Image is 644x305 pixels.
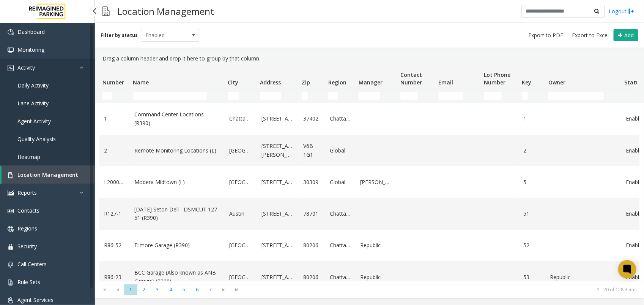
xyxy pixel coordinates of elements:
[359,92,380,100] input: Manager Filter
[522,92,528,100] input: Key Filter
[438,92,463,100] input: Email Filter
[303,178,321,186] a: 30309
[626,114,643,123] a: Enabled
[102,92,112,100] input: Number Filter
[569,30,612,41] button: Export to Excel
[228,79,238,86] span: City
[204,284,217,295] span: Page 7
[261,114,294,123] a: [STREET_ADDRESS]
[17,171,78,178] span: Location Management
[400,92,418,100] input: Contact Number Filter
[523,146,541,155] a: 2
[519,89,545,103] td: Key Filter
[523,273,541,281] a: 53
[303,273,321,281] a: 80206
[8,190,14,196] img: 'icon'
[17,296,54,303] span: Agent Services
[330,114,351,123] a: Chattanooga
[261,210,294,218] a: [STREET_ADDRESS]
[219,287,229,293] span: Go to the next page
[525,30,566,41] button: Export to PDF
[8,65,14,71] img: 'icon'
[99,89,130,103] td: Number Filter
[523,178,541,186] a: 5
[130,89,225,103] td: Name Filter
[17,100,49,107] span: Lane Activity
[626,146,643,155] a: Enabled
[303,114,321,123] a: 37402
[228,92,239,100] input: City Filter
[164,284,177,295] span: Page 4
[325,89,356,103] td: Region Filter
[302,92,308,100] input: Zip Filter
[261,142,294,159] a: [STREET_ADDRESS][PERSON_NAME]
[360,273,393,281] a: Republic
[400,71,422,86] span: Contact Number
[481,89,519,103] td: Lot Phone Number Filter
[248,286,636,293] kendo-pager-info: 1 - 20 of 128 items
[626,178,643,186] a: Enabled
[104,146,125,155] a: 2
[360,178,393,186] a: [PERSON_NAME]
[229,210,252,218] a: Austin
[8,172,14,178] img: 'icon'
[17,82,49,89] span: Daily Activity
[328,79,346,86] span: Region
[230,284,244,295] span: Go to the last page
[191,284,204,295] span: Page 6
[101,32,138,39] label: Filter by status
[134,205,220,222] a: [DATE] Seton Dell - DSMCUT 127-51 (R390)
[528,32,563,39] span: Export to PDF
[113,2,218,21] h3: Location Management
[99,51,639,66] div: Drag a column header and drop it here to group by that column
[2,166,95,184] a: Location Management
[614,29,638,41] button: Add
[484,92,501,100] input: Lot Phone Number Filter
[550,273,617,281] a: Republic
[229,241,252,249] a: [GEOGRAPHIC_DATA]
[8,29,14,35] img: 'icon'
[626,241,643,249] a: Enabled
[177,284,191,295] span: Page 5
[17,243,37,250] span: Security
[17,118,51,125] span: Agent Activity
[523,210,541,218] a: 51
[261,273,294,281] a: [STREET_ADDRESS]
[104,210,125,218] a: R127-1
[330,273,351,281] a: Chattanooga
[438,79,453,86] span: Email
[17,278,40,286] span: Rule Sets
[95,66,644,281] div: Data table
[17,46,44,53] span: Monitoring
[104,273,125,281] a: R86-23
[257,89,299,103] td: Address Filter
[548,92,604,100] input: Owner Filter
[303,241,321,249] a: 80206
[261,178,294,186] a: [STREET_ADDRESS]
[134,241,220,249] a: Filmore Garage (R390)
[232,287,242,293] span: Go to the last page
[17,28,45,35] span: Dashboard
[17,261,47,268] span: Call Centers
[303,142,321,159] a: V6B 1G1
[17,153,40,160] span: Heatmap
[8,262,14,268] img: 'icon'
[330,210,351,218] a: Chattanooga
[299,89,325,103] td: Zip Filter
[229,178,252,186] a: [GEOGRAPHIC_DATA]
[17,225,37,232] span: Regions
[134,268,220,286] a: BCC Garage (Also known as ANB Garage) (R390)
[302,79,310,86] span: Zip
[104,114,125,123] a: 1
[609,7,635,15] a: Logout
[484,71,510,86] span: Lot Phone Number
[124,284,137,295] span: Page 1
[8,208,14,214] img: 'icon'
[360,241,393,249] a: Republic
[330,146,351,155] a: Global
[303,210,321,218] a: 78701
[151,284,164,295] span: Page 3
[435,89,481,103] td: Email Filter
[261,241,294,249] a: [STREET_ADDRESS]
[628,7,635,15] img: logout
